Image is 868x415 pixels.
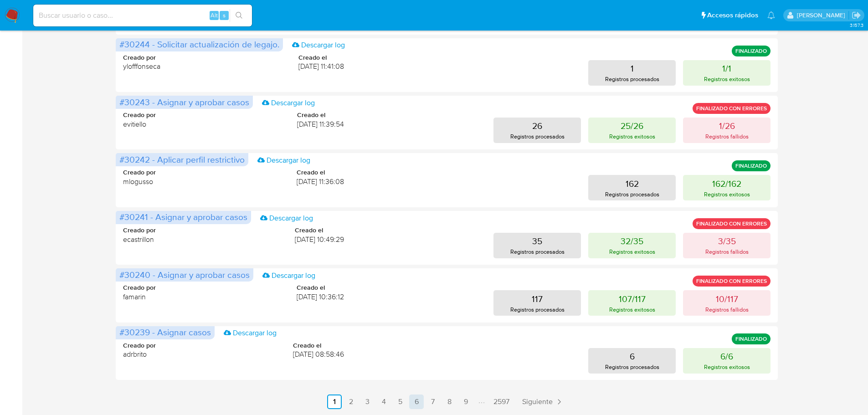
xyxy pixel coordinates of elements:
[850,21,863,29] span: 3.157.3
[223,11,226,20] span: s
[33,10,252,21] input: Buscar usuario o caso...
[211,11,218,20] span: Alt
[707,10,758,20] span: Accesos rápidos
[797,11,848,20] p: alan.sanchez@mercadolibre.com
[767,11,775,19] a: Notificaciones
[230,9,248,22] button: search-icon
[852,10,861,20] a: Salir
